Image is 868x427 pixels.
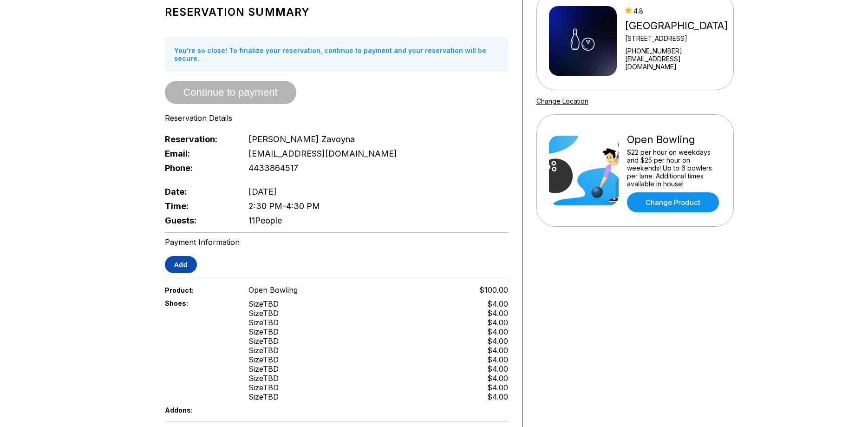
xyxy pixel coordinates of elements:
div: $4.00 [487,327,508,336]
div: Size TBD [248,336,279,346]
span: 2:30 PM - 4:30 PM [248,201,320,211]
div: Open Bowling [627,133,721,146]
span: 4433864517 [248,163,298,173]
div: Size TBD [248,392,279,401]
div: $22 per hour on weekdays and $25 per hour on weekends! Up to 6 bowlers per lane. Additional times... [627,148,721,188]
span: Time: [165,201,234,211]
div: $4.00 [487,364,508,374]
div: $4.00 [487,392,508,401]
div: [GEOGRAPHIC_DATA] [625,20,730,32]
div: Reservation Details [165,113,508,123]
img: Open Bowling [549,136,619,205]
span: Date: [165,187,234,197]
div: $4.00 [487,299,508,309]
div: You’re so close! To finalize your reservation, continue to payment and your reservation will be s... [165,37,508,72]
a: [EMAIL_ADDRESS][DOMAIN_NAME] [625,55,730,71]
a: Change Location [536,97,588,105]
div: Size TBD [248,355,279,364]
span: 11 People [248,216,282,225]
div: [PHONE_NUMBER] [625,47,730,55]
span: $100.00 [479,285,508,295]
span: Phone: [165,163,234,173]
div: Size TBD [248,309,279,318]
span: [PERSON_NAME] Zavoyna [248,134,355,144]
span: Shoes: [165,299,234,307]
div: $4.00 [487,318,508,327]
div: $4.00 [487,336,508,346]
div: $4.00 [487,374,508,383]
span: Reservation: [165,134,234,144]
div: $4.00 [487,346,508,355]
button: Add [165,256,197,273]
div: [STREET_ADDRESS] [625,34,730,42]
div: Size TBD [248,374,279,383]
div: Size TBD [248,383,279,392]
div: Size TBD [248,364,279,374]
img: Midway Berkeley Springs [549,6,617,76]
span: Product: [165,286,234,294]
div: Size TBD [248,327,279,336]
span: [DATE] [248,187,277,197]
div: Size TBD [248,318,279,327]
span: Addons: [165,406,234,414]
div: Size TBD [248,299,279,309]
div: $4.00 [487,383,508,392]
span: Guests: [165,216,234,225]
div: $4.00 [487,355,508,364]
div: $4.00 [487,309,508,318]
div: Size TBD [248,346,279,355]
span: Open Bowling [248,285,298,295]
div: 4.8 [625,7,730,15]
a: Change Product [627,192,719,212]
h1: Reservation Summary [165,6,508,19]
span: [EMAIL_ADDRESS][DOMAIN_NAME] [248,149,397,158]
div: Payment Information [165,237,508,247]
span: Email: [165,149,234,158]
